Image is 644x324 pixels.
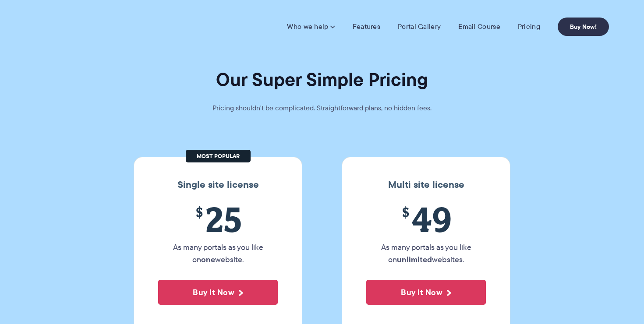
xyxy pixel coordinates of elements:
[366,280,486,305] button: Buy It Now
[366,241,486,266] p: As many portals as you like on websites.
[287,22,335,31] a: Who we help
[366,199,486,239] span: 49
[143,179,293,190] h3: Single site license
[458,22,500,31] a: Email Course
[398,22,441,31] a: Portal Gallery
[158,241,278,266] p: As many portals as you like on website.
[191,102,453,114] p: Pricing shouldn't be complicated. Straightforward plans, no hidden fees.
[201,254,215,265] strong: one
[353,22,380,31] a: Features
[158,280,278,305] button: Buy It Now
[558,18,609,36] a: Buy Now!
[351,179,501,190] h3: Multi site license
[397,254,432,265] strong: unlimited
[518,22,540,31] a: Pricing
[158,199,278,239] span: 25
